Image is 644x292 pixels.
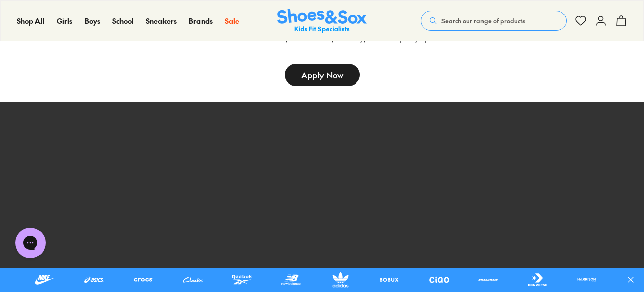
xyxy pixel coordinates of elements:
a: Shoes & Sox [277,9,367,33]
a: Brands [189,16,213,26]
a: Boys [85,16,100,26]
span: Sale [225,16,239,26]
span: Shop All [17,16,45,26]
span: Search our range of products [441,16,525,25]
a: School [112,16,134,26]
a: Girls [57,16,72,26]
iframe: Gorgias live chat messenger [10,224,51,262]
a: Sneakers [146,16,177,26]
span: Brands [189,16,213,26]
a: Shop All [17,16,45,26]
img: SNS_Logo_Responsive.svg [277,9,367,33]
span: School [112,16,134,26]
span: Sneakers [146,16,177,26]
span: Girls [57,16,72,26]
span: Boys [85,16,100,26]
a: Sale [225,16,239,26]
a: Apply Now [285,64,360,86]
button: Search our range of products [421,11,567,31]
